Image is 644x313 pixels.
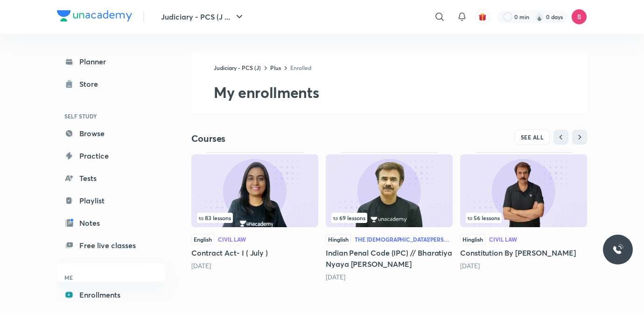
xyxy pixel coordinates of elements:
img: ttu [612,244,623,255]
h5: Constitution By [PERSON_NAME] [460,247,587,258]
span: 83 lessons [199,215,231,221]
div: Indian Penal Code (IPC) // Bharatiya Nyaya Sanhita [326,152,453,282]
div: Constitution By Anil Khanna [460,152,587,271]
a: Tests [57,169,165,188]
a: Planner [57,52,165,71]
div: left [331,213,447,223]
h5: Contract Act- I ( July ) [191,247,318,258]
div: Civil Law [218,236,246,242]
button: SEE ALL [515,130,550,145]
img: streak [535,12,544,21]
div: 7 months ago [191,261,318,271]
img: Thumbnail [460,154,587,227]
img: Company Logo [57,10,132,21]
h6: ME [57,270,165,285]
h6: SELF STUDY [57,108,165,124]
img: avatar [478,13,487,21]
h2: My enrollments [214,83,587,102]
a: Notes [57,214,165,232]
button: Judiciary - PCS (J ... [155,7,251,26]
span: 69 lessons [333,215,365,221]
span: Hinglish [460,234,485,244]
a: Playlist [57,191,165,210]
img: Thumbnail [326,154,453,227]
div: 7 months ago [460,261,587,271]
div: Store [79,78,104,90]
img: Thumbnail [191,154,318,227]
div: The [DEMOGRAPHIC_DATA][PERSON_NAME] (BNS), 2023 [355,236,453,242]
span: English [191,234,214,244]
span: Hinglish [326,234,351,244]
h4: Courses [191,132,389,145]
div: infocontainer [331,213,447,223]
a: Browse [57,124,165,143]
a: Enrolled [290,64,311,71]
a: Store [57,75,165,93]
a: Free live classes [57,236,165,255]
div: Contract Act- I ( July ) [191,152,318,271]
div: left [197,213,313,223]
div: infocontainer [197,213,313,223]
img: Sandeep Kumar [571,9,587,25]
a: Company Logo [57,10,132,24]
a: Judiciary - PCS (J) [214,64,261,71]
span: SEE ALL [521,134,544,140]
div: left [466,213,581,223]
div: infosection [466,213,581,223]
div: infosection [331,213,447,223]
button: avatar [475,9,490,24]
div: Civil Law [489,236,517,242]
a: Practice [57,146,165,165]
div: 7 months ago [326,272,453,282]
a: Enrollments [57,285,165,304]
div: infosection [197,213,313,223]
div: infocontainer [466,213,581,223]
a: Plus [270,64,281,71]
span: 56 lessons [468,215,500,221]
h5: Indian Penal Code (IPC) // Bharatiya Nyaya [PERSON_NAME] [326,247,453,270]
